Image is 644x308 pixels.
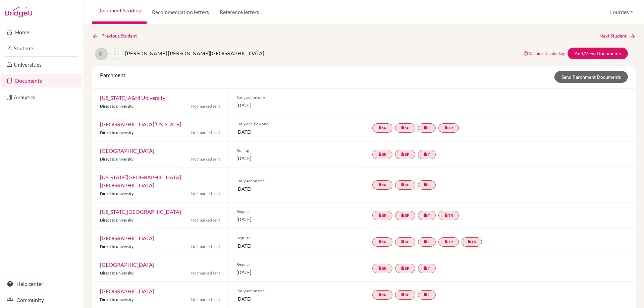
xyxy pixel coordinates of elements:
[424,240,428,244] i: insert_drive_file
[100,147,154,154] a: [GEOGRAPHIC_DATA]
[462,237,482,247] a: insert_drive_fileTR
[424,213,428,217] i: insert_drive_file
[372,211,392,220] a: insert_drive_fileSR
[372,180,392,190] a: insert_drive_fileSR
[424,293,428,297] i: insert_drive_file
[100,157,133,162] span: Direct to university
[191,297,220,303] span: Not marked sent
[125,50,264,56] span: [PERSON_NAME] [PERSON_NAME][GEOGRAPHIC_DATA]
[236,102,356,109] span: [DATE]
[395,237,415,247] a: insert_drive_fileSP
[395,264,415,273] a: insert_drive_fileSP
[236,128,356,135] span: [DATE]
[418,237,436,247] a: insert_drive_fileT
[236,208,356,214] span: Regular
[236,235,356,241] span: Regular
[401,293,405,297] i: insert_drive_file
[236,288,356,294] span: Early action one
[100,244,133,249] span: Direct to university
[401,213,405,217] i: insert_drive_file
[236,185,356,192] span: [DATE]
[395,290,415,300] a: insert_drive_fileSP
[401,152,405,156] i: insert_drive_file
[418,264,436,273] a: insert_drive_fileT
[1,74,82,87] a: Documents
[378,213,382,217] i: insert_drive_file
[236,261,356,267] span: Regular
[607,6,636,18] button: Lourdes
[5,7,32,17] img: Bridge-U
[444,240,448,244] i: insert_drive_file
[100,218,133,223] span: Direct to university
[418,123,436,133] a: insert_drive_fileT
[191,244,220,250] span: Not marked sent
[372,150,392,159] a: insert_drive_fileSR
[523,51,565,56] a: Document status key
[401,183,405,187] i: insert_drive_file
[424,266,428,270] i: insert_drive_file
[444,126,448,130] i: insert_drive_file
[401,240,405,244] i: insert_drive_file
[1,90,82,104] a: Analytics
[100,261,154,268] a: [GEOGRAPHIC_DATA]
[1,293,82,307] a: Community
[100,235,154,241] a: [GEOGRAPHIC_DATA]
[100,130,133,135] span: Direct to university
[418,290,436,300] a: insert_drive_fileT
[191,103,220,109] span: Not marked sent
[92,32,142,40] a: Previous Student
[191,130,220,136] span: Not marked sent
[100,72,125,78] span: Parchment
[395,180,415,190] a: insert_drive_fileSP
[554,71,628,83] a: Send Parchment Documents
[236,155,356,162] span: [DATE]
[100,104,133,109] span: Direct to university
[100,208,181,215] a: [US_STATE][GEOGRAPHIC_DATA]
[191,156,220,162] span: Not marked sent
[467,240,471,244] i: insert_drive_file
[424,126,428,130] i: insert_drive_file
[438,211,459,220] a: insert_drive_fileTR
[100,174,181,188] a: [US_STATE][GEOGRAPHIC_DATA] [GEOGRAPHIC_DATA]
[1,58,82,71] a: Universities
[236,178,356,184] span: Early action one
[100,191,133,196] span: Direct to university
[378,293,382,297] i: insert_drive_file
[401,266,405,270] i: insert_drive_file
[100,297,133,302] span: Direct to university
[395,211,415,220] a: insert_drive_fileSP
[236,216,356,223] span: [DATE]
[191,270,220,276] span: Not marked sent
[236,147,356,153] span: Rolling
[424,183,428,187] i: insert_drive_file
[568,48,628,59] a: Add/View Documents
[378,240,382,244] i: insert_drive_file
[378,183,382,187] i: insert_drive_file
[1,25,82,39] a: Home
[236,242,356,249] span: [DATE]
[236,295,356,302] span: [DATE]
[401,126,405,130] i: insert_drive_file
[372,290,392,300] a: insert_drive_fileSR
[395,123,415,133] a: insert_drive_fileSP
[100,121,181,127] a: [GEOGRAPHIC_DATA][US_STATE]
[191,217,220,223] span: Not marked sent
[100,95,165,101] a: [US_STATE] A&M University
[191,191,220,197] span: Not marked sent
[438,123,459,133] a: insert_drive_fileTR
[444,213,448,217] i: insert_drive_file
[236,269,356,276] span: [DATE]
[100,270,133,275] span: Direct to university
[418,211,436,220] a: insert_drive_fileT
[236,95,356,101] span: Early action one
[100,288,154,294] a: [GEOGRAPHIC_DATA]
[418,150,436,159] a: insert_drive_fileT
[599,32,636,40] a: Next Student
[424,152,428,156] i: insert_drive_file
[236,121,356,127] span: Early decision one
[1,42,82,55] a: Students
[438,237,459,247] a: insert_drive_fileTR
[372,123,392,133] a: insert_drive_fileSR
[1,277,82,291] a: Help center
[378,152,382,156] i: insert_drive_file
